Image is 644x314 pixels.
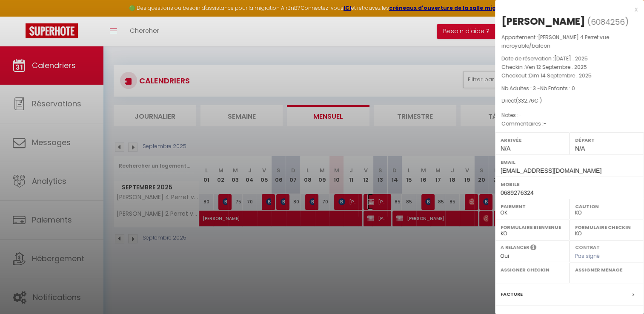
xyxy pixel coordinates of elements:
[495,4,638,14] div: x
[529,72,592,79] span: Dim 14 Septembre . 2025
[7,3,32,29] button: Ouvrir le widget de chat LiveChat
[575,136,638,144] label: Départ
[501,33,638,50] p: Appartement :
[501,180,638,188] label: Mobile
[575,265,638,274] label: Assigner Menage
[501,34,609,49] span: [PERSON_NAME] 4 Perret vue incroyable/balcon
[501,85,575,92] span: Nb Adultes : 3 -
[501,71,638,80] p: Checkout :
[518,111,521,119] span: -
[518,97,534,104] span: 332.76
[516,97,542,104] span: ( € )
[501,223,564,231] label: Formulaire Bienvenue
[575,252,600,260] span: Pas signé
[591,17,625,27] span: 6084256
[501,290,523,299] label: Facture
[501,14,585,28] div: [PERSON_NAME]
[525,63,587,71] span: Ven 12 Septembre . 2025
[530,244,536,253] i: Sélectionner OUI si vous souhaiter envoyer les séquences de messages post-checkout
[24,1,34,11] div: Notification de nouveau message
[540,85,575,92] span: Nb Enfants : 0
[501,54,638,63] p: Date de réservation :
[501,265,564,274] label: Assigner Checkin
[575,223,638,231] label: Formulaire Checkin
[587,16,629,28] span: ( )
[575,145,585,152] span: N/A
[501,145,510,152] span: N/A
[544,120,547,127] span: -
[501,63,638,71] p: Checkin :
[501,158,638,166] label: Email
[501,111,638,120] p: Notes :
[501,244,529,251] label: A relancer
[501,202,564,211] label: Paiement
[575,202,638,211] label: Caution
[554,55,588,62] span: [DATE] . 2025
[501,167,601,174] span: [EMAIL_ADDRESS][DOMAIN_NAME]
[501,136,564,144] label: Arrivée
[575,244,600,249] label: Contrat
[501,189,534,196] span: 0689276324
[501,97,638,105] div: Direct
[501,120,638,128] p: Commentaires :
